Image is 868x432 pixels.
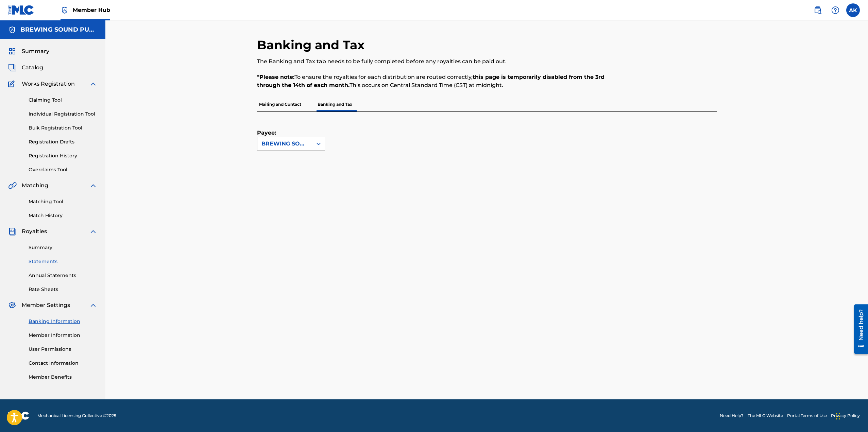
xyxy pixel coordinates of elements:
p: The Banking and Tax tab needs to be fully completed before any royalties can be paid out. [257,57,611,66]
img: expand [89,80,97,88]
a: Matching Tool [29,198,97,205]
span: Royalties [22,227,47,236]
a: Match History [29,212,97,219]
a: Member Benefits [29,374,97,381]
img: Member Settings [8,301,16,309]
iframe: Resource Center [849,301,868,356]
img: help [831,6,839,14]
strong: *Please note: [257,74,294,80]
a: Public Search [811,3,824,17]
img: logo [8,412,29,420]
img: Matching [8,182,17,190]
h5: BREWING SOUND PUBLISHING [20,26,97,34]
img: expand [89,182,97,190]
a: Statements [29,258,97,265]
a: Registration History [29,152,97,159]
span: Matching [22,182,48,190]
div: BREWING SOUND PUBLISHING [261,140,308,148]
p: To ensure the royalties for each distribution are routed correctly, This occurs on Central Standa... [257,73,611,89]
a: Privacy Policy [831,413,860,419]
img: Works Registration [8,80,17,88]
a: Annual Statements [29,272,97,279]
label: Payee: [257,129,291,137]
a: Summary [29,244,97,251]
p: Mailing and Contact [257,97,303,111]
a: Portal Terms of Use [787,413,827,419]
a: Bulk Registration Tool [29,124,97,132]
img: expand [89,227,97,236]
a: CatalogCatalog [8,64,43,72]
img: Accounts [8,26,16,34]
a: Member Information [29,332,97,339]
span: Catalog [22,64,43,72]
p: Banking and Tax [316,97,354,111]
span: Mechanical Licensing Collective © 2025 [37,413,116,419]
a: Contact Information [29,360,97,367]
a: The MLC Website [748,413,783,419]
a: Individual Registration Tool [29,110,97,118]
a: Rate Sheets [29,286,97,293]
img: search [814,6,822,14]
img: Royalties [8,227,16,236]
a: Registration Drafts [29,138,97,145]
div: User Menu [846,3,860,17]
iframe: Tipalti Iframe [257,173,700,341]
span: Works Registration [22,80,75,88]
span: Member Settings [22,301,70,309]
h2: Banking and Tax [257,37,368,53]
div: Help [829,3,842,17]
a: SummarySummary [8,47,49,55]
img: Top Rightsholder [61,6,69,14]
a: User Permissions [29,346,97,353]
strong: this page is temporarily disabled from the 3rd through the 14th of each month. [257,74,605,88]
img: Summary [8,47,16,55]
a: Overclaims Tool [29,166,97,173]
span: Member Hub [73,6,110,14]
img: MLC Logo [8,5,34,15]
img: expand [89,301,97,309]
a: Banking Information [29,318,97,325]
a: Claiming Tool [29,97,97,104]
div: Drag [836,406,840,427]
a: Need Help? [720,413,744,419]
span: Summary [22,47,49,55]
img: Catalog [8,64,16,72]
iframe: Chat Widget [834,399,868,432]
